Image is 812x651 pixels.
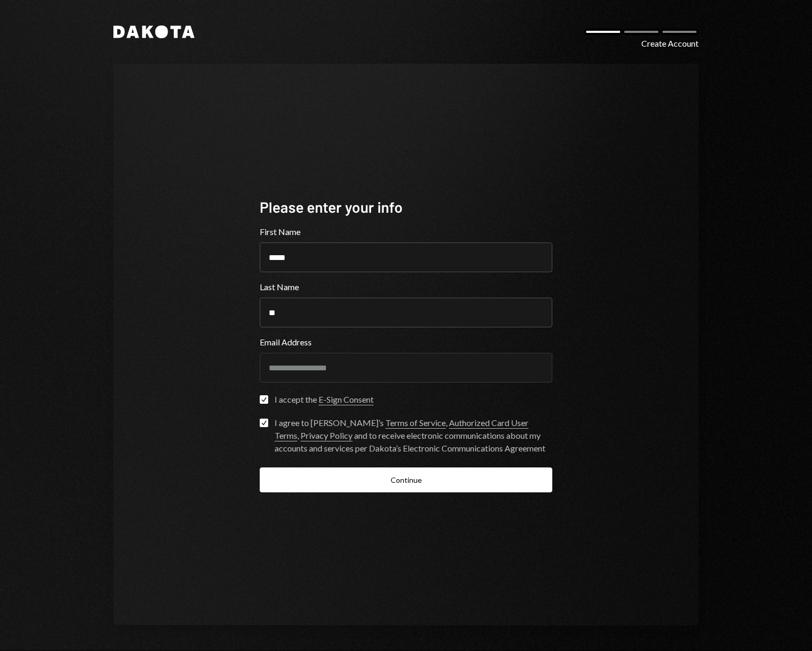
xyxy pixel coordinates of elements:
[260,419,268,427] button: I agree to [PERSON_NAME]’s Terms of Service, Authorized Card User Terms, Privacy Policy and to re...
[319,394,374,405] a: E-Sign Consent
[260,281,552,293] label: Last Name
[275,418,528,441] a: Authorized Card User Terms
[260,197,552,218] div: Please enter your info
[260,395,268,404] button: I accept the E-Sign Consent
[275,393,374,406] div: I accept the
[641,37,699,50] div: Create Account
[260,467,552,492] button: Continue
[260,336,552,349] label: Email Address
[385,418,446,429] a: Terms of Service
[301,430,352,441] a: Privacy Policy
[260,225,552,238] label: First Name
[275,416,552,455] div: I agree to [PERSON_NAME]’s , , and to receive electronic communications about my accounts and ser...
